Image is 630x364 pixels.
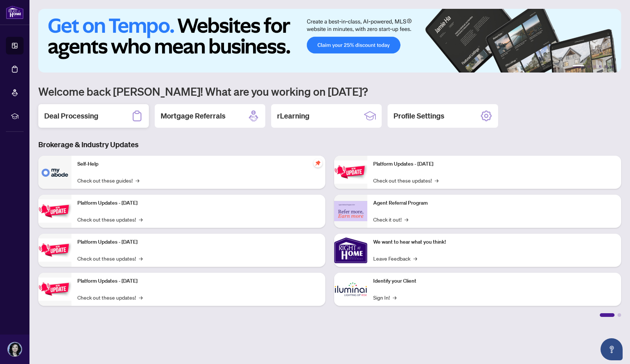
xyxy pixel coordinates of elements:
h2: Profile Settings [393,111,444,121]
a: Check out these updates!→ [373,176,438,184]
a: Check out these updates!→ [77,254,143,262]
span: → [405,215,408,223]
p: We want to hear what you think! [373,238,615,246]
a: Sign In!→ [373,293,396,301]
a: Leave Feedback→ [373,254,417,262]
p: Platform Updates - [DATE] [77,238,319,246]
span: pushpin [314,159,322,167]
h3: Brokerage & Industry Updates [38,139,621,150]
img: Platform Updates - July 8, 2025 [38,278,71,301]
a: Check out these guides!→ [77,176,139,184]
p: Platform Updates - [DATE] [77,277,319,285]
a: Check out these updates!→ [77,215,143,223]
img: logo [6,6,24,19]
button: 5 [605,65,608,68]
p: Agent Referral Program [373,199,615,207]
h2: Mortgage Referrals [161,111,225,121]
img: Platform Updates - July 21, 2025 [38,238,71,262]
p: Identify your Client [373,277,615,285]
span: → [139,254,143,262]
img: We want to hear what you think! [334,234,367,267]
button: 1 [573,65,584,68]
p: Platform Updates - [DATE] [77,199,319,207]
img: Agent Referral Program [334,201,367,221]
span: → [136,176,139,184]
button: 2 [587,65,590,68]
button: 4 [599,65,602,68]
img: Platform Updates - June 23, 2025 [334,160,367,184]
img: Self-Help [38,156,71,189]
a: Check it out!→ [373,215,408,223]
img: Profile Icon [8,342,22,356]
p: Self-Help [77,160,319,168]
h1: Welcome back [PERSON_NAME]! What are you working on [DATE]? [38,84,621,98]
h2: Deal Processing [44,111,98,121]
h2: rLearning [277,111,309,121]
span: → [435,176,438,184]
span: → [139,215,143,223]
img: Slide 0 [38,9,621,73]
img: Platform Updates - September 16, 2025 [38,199,71,223]
a: Check out these updates!→ [77,293,143,301]
img: Identify your Client [334,273,367,306]
span: → [139,293,143,301]
p: Platform Updates - [DATE] [373,160,615,168]
button: 3 [593,65,596,68]
button: Open asap [601,338,623,360]
span: → [413,254,417,262]
button: 6 [611,65,614,68]
span: → [393,293,396,301]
